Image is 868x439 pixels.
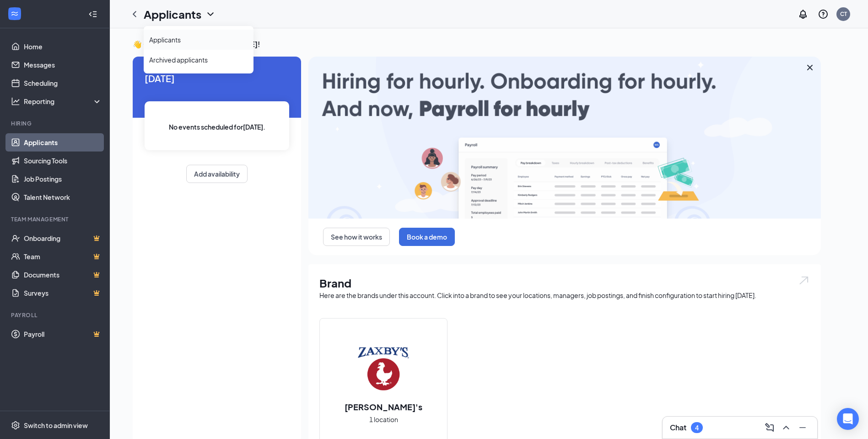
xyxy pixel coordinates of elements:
[399,228,455,246] button: Book a demo
[335,401,431,413] h2: [PERSON_NAME]'s
[798,275,810,286] img: open.6027fd2a22e1237b5b06.svg
[24,97,102,106] div: Reporting
[24,37,102,56] a: Home
[804,62,815,73] svg: Cross
[11,311,100,319] div: Payroll
[24,133,102,152] a: Applicants
[145,71,289,85] span: [DATE]
[781,422,792,433] svg: ChevronUp
[762,420,777,435] button: ComposeMessage
[24,152,102,170] a: Sourcing Tools
[24,229,102,247] a: OnboardingCrown
[11,215,100,223] div: Team Management
[149,55,248,64] a: Archived applicants
[818,9,829,20] svg: QuestionInfo
[144,6,201,22] h1: Applicants
[149,35,248,44] a: Applicants
[840,10,847,18] div: CT
[129,9,140,20] svg: ChevronLeft
[797,422,808,433] svg: Minimize
[11,97,20,106] svg: Analysis
[779,420,793,435] button: ChevronUp
[837,408,859,430] div: Open Intercom Messenger
[24,74,102,92] a: Scheduling
[323,228,390,246] button: See how it works
[798,9,809,20] svg: Notifications
[133,39,821,49] h3: 👋 Good morning, [PERSON_NAME] !
[205,9,216,20] svg: ChevronDown
[186,165,248,183] button: Add availability
[10,9,19,18] svg: WorkstreamLogo
[369,414,398,424] span: 1 location
[670,423,686,433] h3: Chat
[24,421,88,430] div: Switch to admin view
[24,247,102,266] a: TeamCrown
[308,57,821,219] img: payroll-large.gif
[319,291,810,300] div: Here are the brands under this account. Click into a brand to see your locations, managers, job p...
[764,422,775,433] svg: ComposeMessage
[24,188,102,206] a: Talent Network
[169,122,265,132] span: No events scheduled for [DATE] .
[11,421,20,430] svg: Settings
[24,325,102,343] a: PayrollCrown
[695,424,699,432] div: 4
[319,275,810,291] h1: Brand
[24,284,102,302] a: SurveysCrown
[24,56,102,74] a: Messages
[354,339,413,397] img: Zaxby's
[795,420,810,435] button: Minimize
[11,120,100,127] div: Hiring
[24,170,102,188] a: Job Postings
[24,266,102,284] a: DocumentsCrown
[88,10,97,19] svg: Collapse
